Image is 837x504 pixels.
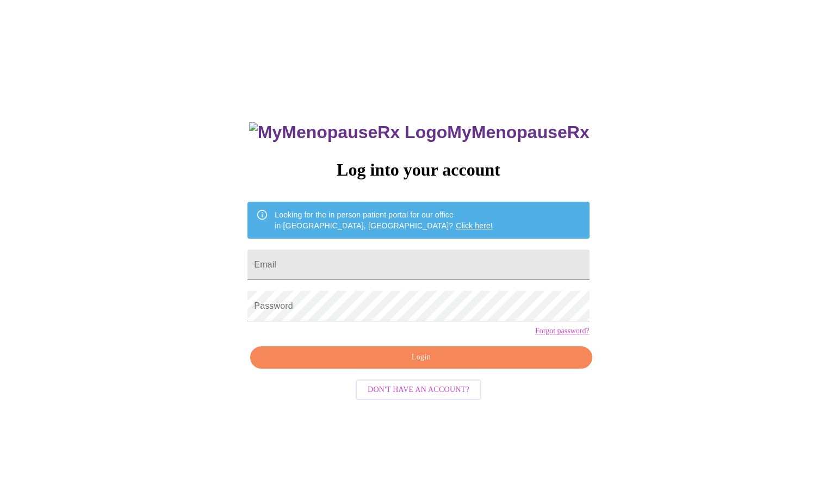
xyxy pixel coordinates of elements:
[353,384,484,394] a: Don't have an account?
[368,383,469,397] span: Don't have an account?
[275,205,493,235] div: Looking for the in person patient portal for our office in [GEOGRAPHIC_DATA], [GEOGRAPHIC_DATA]?
[456,221,493,230] a: Click here!
[356,379,481,401] button: Don't have an account?
[247,160,589,180] h3: Log into your account
[249,122,590,142] h3: MyMenopauseRx
[535,327,590,335] a: Forgot password?
[250,346,592,369] button: Login
[249,122,447,142] img: MyMenopauseRx Logo
[263,351,579,364] span: Login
